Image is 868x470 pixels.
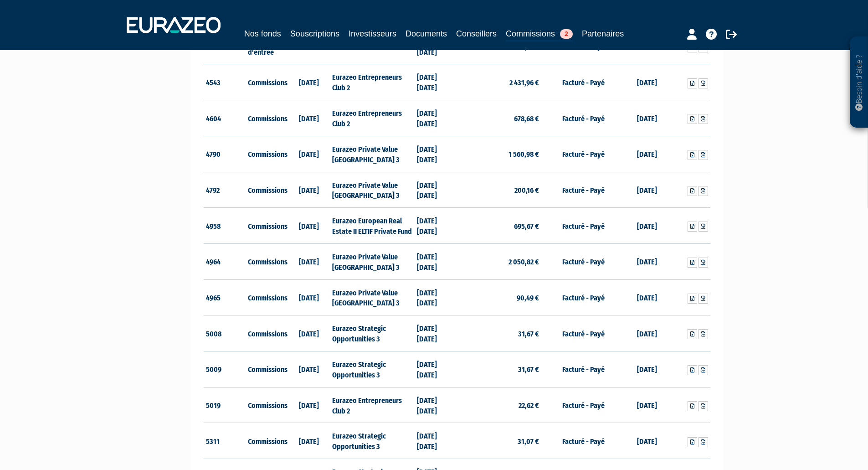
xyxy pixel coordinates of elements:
td: [DATE] [DATE] [415,172,457,208]
td: Eurazeo Strategic Opportunities 3 [330,315,414,351]
p: Besoin d'aide ? [854,41,864,124]
a: Investisseurs [349,27,396,40]
td: 4543 [204,64,246,100]
td: 22,62 € [457,387,541,423]
td: [DATE] [288,279,330,315]
td: 1 560,98 € [457,136,541,172]
td: [DATE] [288,172,330,208]
td: 678,68 € [457,100,541,136]
td: [DATE] [288,136,330,172]
span: 2 [560,29,573,39]
td: 5009 [204,351,246,387]
td: Eurazeo Private Value [GEOGRAPHIC_DATA] 3 [330,279,414,315]
td: Facturé - Payé [541,279,626,315]
a: Documents [406,27,447,40]
td: [DATE] [DATE] [415,423,457,459]
td: [DATE] [288,423,330,459]
td: [DATE] [626,64,668,100]
td: Facturé - Payé [541,64,626,100]
td: Commissions [246,64,288,100]
td: [DATE] [288,100,330,136]
td: 4958 [204,208,246,244]
td: Facturé - Payé [541,136,626,172]
td: 4790 [204,136,246,172]
td: [DATE] [DATE] [415,243,457,279]
td: [DATE] [626,136,668,172]
td: [DATE] [DATE] [415,279,457,315]
td: Facturé - Payé [541,387,626,423]
td: [DATE] [DATE] [415,315,457,351]
td: Commissions [246,279,288,315]
td: 4604 [204,100,246,136]
td: 5019 [204,387,246,423]
td: Eurazeo Entrepreneurs Club 2 [330,387,414,423]
td: [DATE] [626,100,668,136]
a: Souscriptions [290,27,339,40]
td: [DATE] [288,387,330,423]
td: [DATE] [626,351,668,387]
td: [DATE] [DATE] [415,208,457,244]
td: 5008 [204,315,246,351]
td: Commissions [246,100,288,136]
td: Eurazeo Private Value [GEOGRAPHIC_DATA] 3 [330,136,414,172]
td: 4965 [204,279,246,315]
td: 90,49 € [457,279,541,315]
td: Facturé - Payé [541,100,626,136]
td: 695,67 € [457,208,541,244]
td: [DATE] [288,315,330,351]
a: Conseillers [456,27,497,40]
td: [DATE] [626,243,668,279]
td: 31,07 € [457,423,541,459]
td: [DATE] [626,423,668,459]
td: Commissions [246,243,288,279]
td: [DATE] [DATE] [415,387,457,423]
td: [DATE] [DATE] [415,64,457,100]
td: Eurazeo Strategic Opportunities 3 [330,423,414,459]
td: [DATE] [DATE] [415,100,457,136]
td: Eurazeo Entrepreneurs Club 2 [330,64,414,100]
td: 5311 [204,423,246,459]
td: Eurazeo Private Value [GEOGRAPHIC_DATA] 3 [330,172,414,208]
td: [DATE] [288,243,330,279]
td: Commissions [246,315,288,351]
a: Nos fonds [244,27,281,40]
td: 2 050,82 € [457,243,541,279]
td: [DATE] [288,351,330,387]
td: Commissions [246,172,288,208]
td: Eurazeo European Real Estate II ELTIF Private Fund [330,208,414,244]
td: Facturé - Payé [541,208,626,244]
td: Facturé - Payé [541,351,626,387]
td: [DATE] [288,64,330,100]
td: 2 431,96 € [457,64,541,100]
td: Eurazeo Private Value [GEOGRAPHIC_DATA] 3 [330,243,414,279]
td: Facturé - Payé [541,243,626,279]
a: Commissions2 [506,27,573,41]
td: Facturé - Payé [541,423,626,459]
td: Commissions [246,208,288,244]
td: 4792 [204,172,246,208]
td: [DATE] [626,315,668,351]
td: 200,16 € [457,172,541,208]
td: 4964 [204,243,246,279]
td: Eurazeo Strategic Opportunities 3 [330,351,414,387]
td: Commissions [246,423,288,459]
td: [DATE] [626,208,668,244]
td: [DATE] [626,279,668,315]
td: [DATE] [626,387,668,423]
td: [DATE] [626,172,668,208]
img: 1732889491-logotype_eurazeo_blanc_rvb.png [127,17,221,33]
td: [DATE] [288,208,330,244]
td: Eurazeo Entrepreneurs Club 2 [330,100,414,136]
a: Partenaires [582,27,624,40]
td: Commissions [246,387,288,423]
td: 31,67 € [457,351,541,387]
td: Facturé - Payé [541,172,626,208]
td: 31,67 € [457,315,541,351]
td: [DATE] [DATE] [415,351,457,387]
td: Commissions [246,136,288,172]
td: Facturé - Payé [541,315,626,351]
td: Commissions [246,351,288,387]
td: [DATE] [DATE] [415,136,457,172]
